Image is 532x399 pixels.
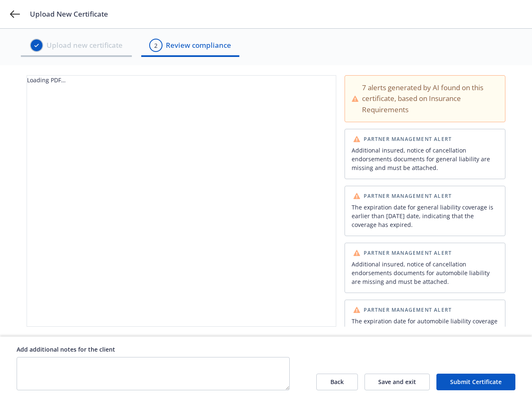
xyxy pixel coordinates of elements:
[30,9,108,19] span: Upload New Certificate
[352,317,498,343] div: The expiration date for automobile liability coverage is earlier than [DATE] date, indicating tha...
[364,308,452,313] span: Partner Management Alert
[345,243,505,293] button: Partner Management AlertAdditional insured, notice of cancellation endorsements documents for aut...
[316,374,358,390] button: Back
[364,137,452,142] span: Partner Management Alert
[436,374,515,390] button: Submit Certificate
[345,300,505,350] button: Partner Management AlertThe expiration date for automobile liability coverage is earlier than [DA...
[365,374,430,390] button: Save and exit
[362,82,498,115] div: 7 alerts generated by AI found on this certificate, based on Insurance Requirements
[352,146,498,172] div: Additional insured, notice of cancellation endorsements documents for general liability are missi...
[352,260,498,286] div: Additional insured, notice of cancellation endorsements documents for automobile liability are mi...
[17,345,290,354] div: Add additional notes for the client
[345,129,505,179] button: Partner Management AlertAdditional insured, notice of cancellation endorsements documents for gen...
[166,40,231,51] span: Review compliance
[27,76,336,84] div: Loading PDF…
[47,40,123,51] span: Upload new certificate
[364,251,452,256] span: Partner Management Alert
[352,203,498,229] div: The expiration date for general liability coverage is earlier than [DATE] date, indicating that t...
[345,186,505,236] button: Partner Management AlertThe expiration date for general liability coverage is earlier than [DATE]...
[154,41,158,50] div: 2
[364,194,452,199] span: Partner Management Alert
